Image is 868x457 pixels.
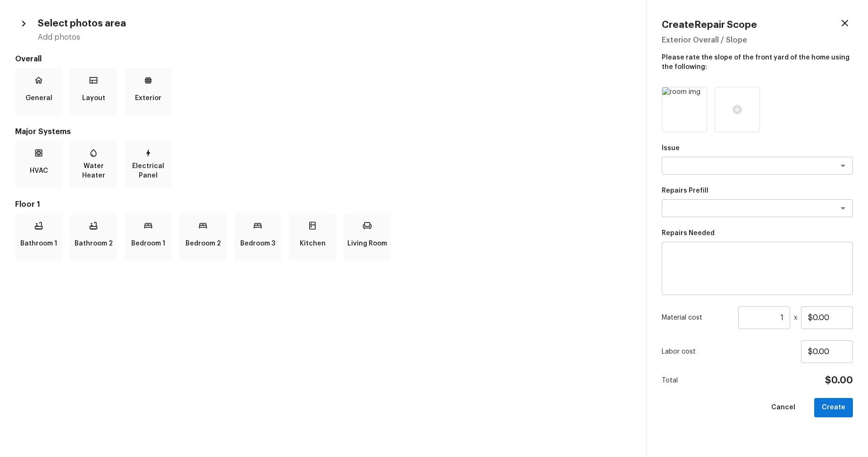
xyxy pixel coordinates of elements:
[300,234,326,253] p: Kitchen
[38,17,126,30] h4: Select photos area
[836,202,850,215] button: Open
[131,234,165,253] p: Bedroom 1
[662,19,757,31] h4: Create Repair Scope
[662,228,853,238] p: Repairs Needed
[347,234,387,253] p: Living Room
[20,234,57,253] p: Bathroom 1
[82,89,105,108] p: Layout
[814,398,853,417] button: Create
[126,161,170,180] p: Electrical Panel
[15,199,631,210] h5: Floor 1
[662,144,853,153] p: Issue
[38,32,631,42] h5: Add photos
[764,398,803,417] button: Cancel
[662,35,853,45] h5: Exterior Overall / Slope
[662,186,853,195] p: Repairs Prefill
[30,161,48,180] p: HVAC
[15,127,631,137] h5: Major Systems
[72,161,115,180] p: Water Heater
[15,54,631,64] h5: Overall
[135,89,161,108] p: Exterior
[836,159,850,172] button: Open
[240,234,275,253] p: Bedroom 3
[662,376,678,385] p: Total
[825,374,853,387] h4: $0.00
[185,234,221,253] p: Bedroom 2
[75,234,113,253] p: Bathroom 2
[662,347,801,356] p: Labor cost
[662,49,853,72] p: Please rate the slope of the front yard of the home using the following:
[662,306,853,329] div: x
[662,87,707,132] img: room img
[662,313,734,322] p: Material cost
[25,89,52,108] p: General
